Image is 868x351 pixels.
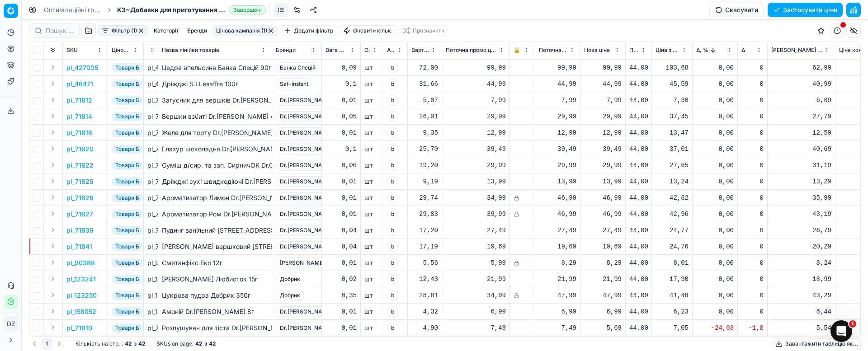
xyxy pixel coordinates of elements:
[147,161,154,170] div: pl_71822
[656,80,689,89] div: 45,59
[47,176,58,187] button: Expand
[411,145,438,154] div: 25,70
[629,161,648,170] div: 44,00
[539,258,576,267] div: 8,29
[339,25,397,36] button: Оновити кільк.
[125,340,132,347] strong: 42
[66,226,94,235] button: pl_71839
[66,145,94,154] button: pl_71820
[584,128,622,137] div: 12,99
[112,258,143,267] span: Товари Б
[696,193,734,202] div: 0,00
[696,177,734,186] div: 0,00
[656,128,689,137] div: 13,47
[411,210,438,219] div: 29,83
[387,79,398,89] span: b
[364,177,379,186] div: шт
[584,112,622,121] div: 29,99
[584,210,622,219] div: 46,99
[184,25,211,36] button: Бренди
[47,192,58,203] button: Expand
[66,177,93,186] p: pl_71825
[629,226,648,235] div: 44,00
[387,257,398,268] span: b
[112,145,143,154] span: Товари Б
[830,320,852,342] iframe: Intercom live chat
[411,47,429,54] span: Вартість
[276,79,312,89] span: Saf-instsnt
[66,112,92,121] button: pl_71814
[229,5,266,14] span: Завершені
[112,242,143,251] span: Товари Б
[47,143,58,154] button: Expand
[4,317,18,331] button: DZ
[364,80,379,89] div: шт
[66,258,95,267] p: pl_90388
[162,210,268,219] div: Ароматизатор Ром Dr.[PERSON_NAME] 8г
[112,210,143,219] span: Товари Б
[147,210,154,219] div: pl_71827
[147,258,154,267] div: pl_90388
[44,5,102,14] a: Оптимізаційні групи
[325,177,357,186] div: 0,01
[771,80,831,89] div: 40,99
[539,177,576,186] div: 13,99
[656,145,689,154] div: 37,01
[539,63,576,72] div: 99,99
[411,63,438,72] div: 72,00
[771,96,831,105] div: 6,89
[112,47,131,54] span: Цінова кампанія
[539,128,576,137] div: 12,99
[150,25,182,36] button: Категорії
[276,209,336,220] span: Dr.[PERSON_NAME]
[162,193,268,202] div: Ароматизатор Лимон Dr.[PERSON_NAME] 8г
[539,96,576,105] div: 7,99
[387,209,398,220] span: b
[584,193,622,202] div: 46,99
[364,193,379,202] div: шт
[66,128,92,137] p: pl_71816
[364,63,379,72] div: шт
[387,95,398,106] span: b
[325,242,357,251] div: 0,04
[162,145,268,154] div: Глазур шоколадна Dr.[PERSON_NAME] 100г
[276,127,336,138] span: Dr.[PERSON_NAME]
[276,95,336,106] span: Dr.[PERSON_NAME]
[584,145,622,154] div: 39,49
[364,96,379,105] div: шт
[411,177,438,186] div: 9,19
[4,317,18,331] span: DZ
[47,322,58,333] button: Expand
[364,145,379,154] div: шт
[539,80,576,89] div: 44,99
[629,96,648,105] div: 44,00
[741,210,764,219] div: 0
[66,307,96,316] p: pl_158052
[771,210,831,219] div: 43,19
[364,161,379,170] div: шт
[47,78,58,89] button: Expand
[162,96,268,105] div: Загусник для вершків Dr.[PERSON_NAME] 8г
[773,338,861,349] button: Завантажити таблицю як...
[162,258,268,267] div: Сметанфікс Еко 12г
[696,63,734,72] div: 0,00
[771,226,831,235] div: 26,79
[209,340,216,347] strong: 42
[195,340,203,347] strong: 42
[399,25,448,36] button: Призначити
[46,26,74,35] input: Пошук по SKU або назві
[446,258,506,267] div: 5,99
[276,160,336,171] span: Dr.[PERSON_NAME]
[709,3,764,17] button: Скасувати
[147,63,154,72] div: pl_427005
[539,210,576,219] div: 46,99
[411,128,438,137] div: 9,35
[446,63,506,72] div: 99,99
[387,176,398,187] span: b
[446,177,506,186] div: 13,99
[66,323,92,332] p: pl_71810
[584,226,622,235] div: 27,49
[696,112,734,121] div: 0,00
[138,340,146,347] strong: 42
